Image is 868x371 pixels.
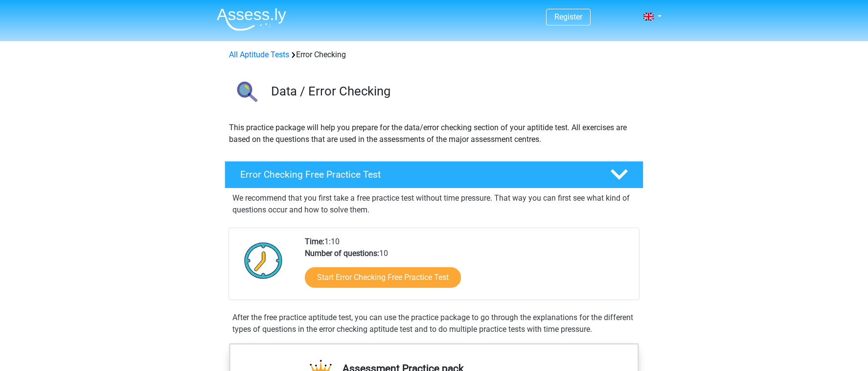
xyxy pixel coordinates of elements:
h4: Error Checking Free Practice Test [240,169,594,180]
h3: Data / Error Checking [271,84,636,99]
div: 1:10 10 [297,236,639,300]
a: Register [554,12,582,22]
p: This practice package will help you prepare for the data/error checking section of your aptitide ... [229,122,639,145]
a: Error Checking Free Practice Test [221,161,647,188]
a: Start Error Checking Free Practice Test [305,267,461,288]
img: Assessly [217,8,286,31]
div: After the free practice aptitude test, you can use the practice package to go through the explana... [228,312,640,335]
a: All Aptitude Tests [229,50,289,59]
p: We recommend that you first take a free practice test without time pressure. That way you can fir... [232,192,636,216]
b: Number of questions: [305,249,379,258]
img: error checking [225,72,267,114]
b: Time: [305,237,324,246]
img: Clock [239,236,288,285]
div: Error Checking [225,49,643,61]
